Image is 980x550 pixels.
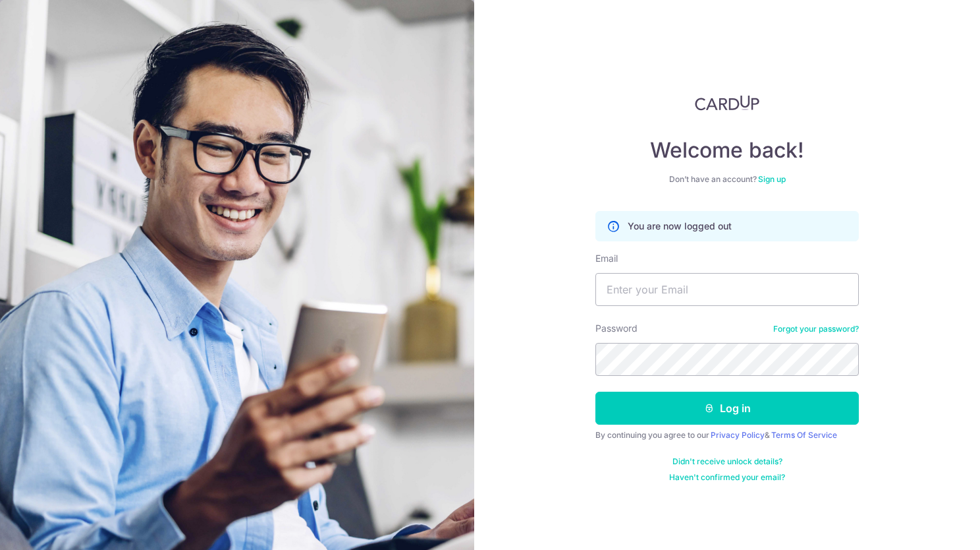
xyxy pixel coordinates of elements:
a: Forgot your password? [773,324,859,334]
input: Enter your Email [595,273,859,306]
a: Sign up [758,174,786,184]
p: You are now logged out [628,220,732,233]
a: Privacy Policy [711,430,765,440]
h4: Welcome back! [595,137,859,164]
img: CardUp Logo [695,95,759,111]
div: By continuing you agree to our & [595,430,859,441]
label: Email [595,252,618,265]
label: Password [595,322,638,335]
button: Log in [595,392,859,425]
a: Haven't confirmed your email? [669,472,785,483]
div: Don’t have an account? [595,174,859,185]
a: Terms Of Service [771,430,837,440]
a: Didn't receive unlock details? [672,456,782,467]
